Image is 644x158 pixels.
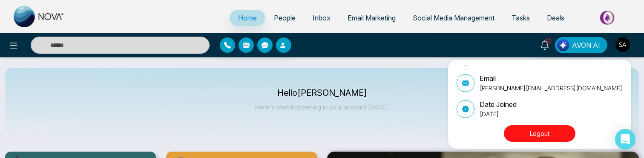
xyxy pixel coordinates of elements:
[480,109,517,118] p: [DATE]
[480,99,517,109] p: Date Joined
[480,83,622,92] p: [PERSON_NAME][EMAIL_ADDRESS][DOMAIN_NAME]
[615,129,635,149] div: Open Intercom Messenger
[480,73,622,83] p: Email
[504,125,575,142] button: Logout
